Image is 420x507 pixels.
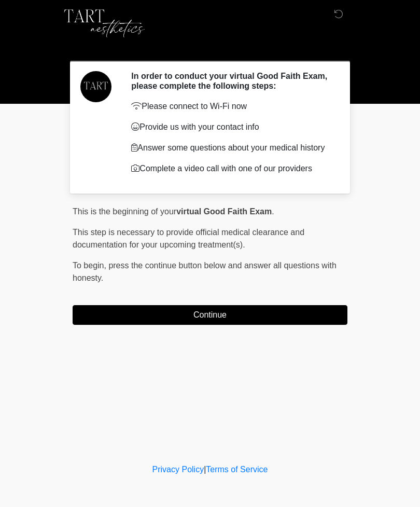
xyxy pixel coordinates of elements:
[131,100,332,113] p: Please connect to Wi-Fi now
[65,37,355,57] h1: ‎ ‎
[206,465,268,474] a: Terms of Service
[131,121,332,133] p: Provide us with your contact info
[272,207,274,216] span: .
[131,142,332,154] p: Answer some questions about your medical history
[152,465,204,474] a: Privacy Policy
[73,261,337,282] span: press the continue button below and answer all questions with honesty.
[176,207,272,216] strong: virtual Good Faith Exam
[62,8,145,39] img: TART Aesthetics, LLC Logo
[131,162,332,175] p: Complete a video call with one of our providers
[73,228,304,249] span: This step is necessary to provide official medical clearance and documentation for your upcoming ...
[204,465,206,474] a: |
[131,71,332,91] h2: In order to conduct your virtual Good Faith Exam, please complete the following steps:
[80,71,111,102] img: Agent Avatar
[73,207,176,216] span: This is the beginning of your
[73,305,347,325] button: Continue
[73,261,108,270] span: To begin,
